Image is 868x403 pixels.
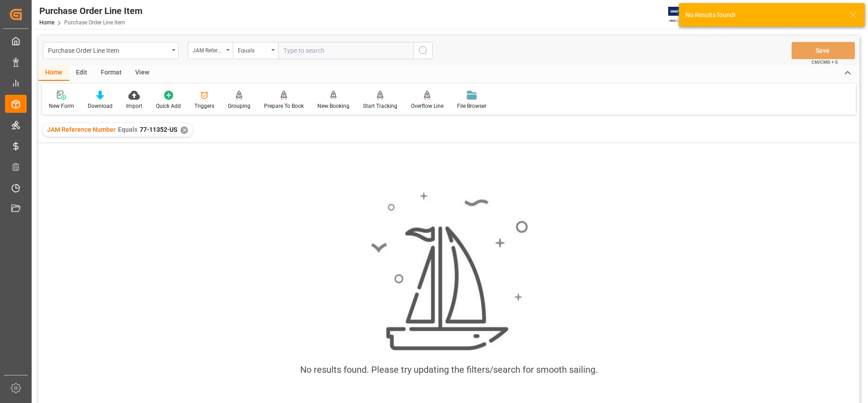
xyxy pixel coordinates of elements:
[140,126,177,133] span: 77-11352-US
[811,59,838,65] span: Ctrl/CMD + S
[238,44,269,55] div: Equals
[39,19,54,26] a: Home
[88,102,113,110] div: Download
[414,42,433,59] button: search button
[278,42,414,59] input: Type to search
[792,42,855,59] button: Save
[180,126,188,134] div: ✕
[47,126,116,133] span: JAM Reference Number
[69,65,94,81] div: Edit
[49,102,74,110] div: New Form
[156,102,181,110] div: Quick Add
[317,102,349,110] div: New Booking
[188,42,233,59] button: open menu
[94,65,128,81] div: Format
[685,10,841,20] div: No Results found!
[193,44,223,55] div: JAM Reference Number
[457,102,486,110] div: File Browser
[43,42,179,59] button: open menu
[118,126,137,133] span: Equals
[370,191,528,352] img: smooth_sailing.jpeg
[363,102,397,110] div: Start Tracking
[264,102,304,110] div: Prepare To Book
[48,44,169,56] div: Purchase Order Line Item
[233,42,278,59] button: open menu
[38,65,69,81] div: Home
[411,102,443,110] div: Overflow Line
[668,7,699,23] img: Exertis%20JAM%20-%20Email%20Logo.jpg_1722504956.jpg
[39,4,142,18] div: Purchase Order Line Item
[300,363,598,376] div: No results found. Please try updating the filters/search for smooth sailing.
[228,102,250,110] div: Grouping
[128,65,156,81] div: View
[194,102,214,110] div: Triggers
[126,102,142,110] div: Import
